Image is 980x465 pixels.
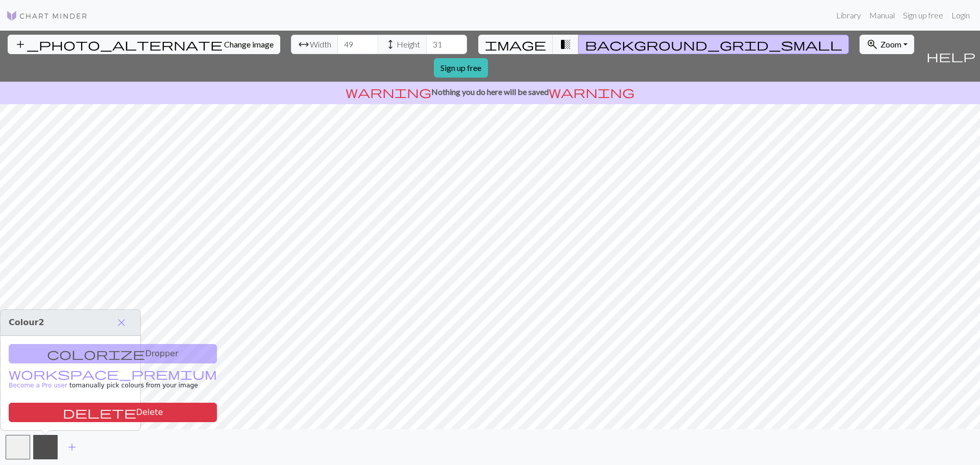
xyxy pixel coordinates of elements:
[922,31,980,82] button: Help
[9,371,217,389] small: to manually pick colours from your image
[4,86,976,98] p: Nothing you do here will be saved
[947,5,974,26] a: Login
[866,37,878,52] span: zoom_in
[434,58,488,78] a: Sign up free
[860,35,914,54] button: Zoom
[585,37,842,52] span: background_grid_small
[832,5,865,26] a: Library
[384,37,397,52] span: height
[549,85,634,99] span: warning
[926,49,975,63] span: help
[63,405,136,420] span: delete
[6,10,88,22] img: Logo
[59,437,85,457] button: Add color
[14,37,223,52] span: add_photo_alternate
[115,315,128,330] span: close
[8,35,280,54] button: Change image
[111,314,132,331] button: Close
[559,37,572,52] span: transition_fade
[9,366,217,381] span: workspace_premium
[397,38,420,51] span: Height
[66,440,78,454] span: add
[9,371,217,389] a: Become a Pro user
[224,39,274,49] span: Change image
[865,5,899,26] a: Manual
[310,38,331,51] span: Width
[346,85,431,99] span: warning
[485,37,546,52] span: image
[880,39,901,49] span: Zoom
[9,317,44,327] span: Colour 2
[298,37,310,52] span: arrow_range
[899,5,947,26] a: Sign up free
[9,403,217,422] button: Delete color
